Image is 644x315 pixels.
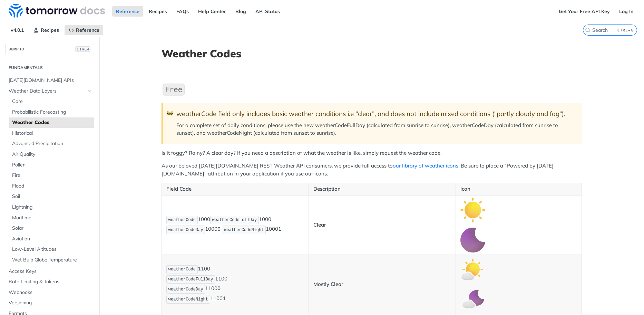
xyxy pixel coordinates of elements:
span: Pollen [12,162,92,169]
a: FAQs [173,6,193,17]
p: Is it foggy? Rainy? A clear day? If you need a description of what the weather is like, simply re... [162,149,582,157]
a: Recipes [145,6,171,17]
p: 1100 1100 1100 1100 [166,265,304,304]
a: Pollen [9,160,94,170]
span: 🚧 [167,110,173,118]
a: Historical [9,128,94,139]
span: Wet Bulb Globe Temperature [12,257,92,264]
span: Rate Limiting & Tokens [9,278,92,285]
span: Historical [12,130,92,137]
a: Probabilistic Forecasting [9,107,94,117]
p: As our beloved [DATE][DOMAIN_NAME] REST Weather API consumers, we provide full access to . Be sur... [162,162,582,178]
span: weatherCode [168,267,196,272]
a: Access Keys [5,266,94,277]
span: Lightning [12,204,92,211]
span: Webhooks [9,289,92,296]
a: Aviation [9,234,94,244]
a: Solar [9,223,94,233]
a: Air Quality [9,149,94,160]
a: Webhooks [5,287,94,298]
p: 1000 1000 1000 1000 [166,215,304,235]
span: Reference [76,27,99,33]
span: Soil [12,193,92,200]
span: Expand image [460,266,485,272]
span: Flood [12,183,92,190]
p: Field Code [166,185,304,193]
span: weatherCodeDay [168,287,203,292]
span: Recipes [41,27,59,33]
a: Weather Codes [9,117,94,128]
a: Lightning [9,202,94,212]
span: Access Keys [9,268,92,275]
strong: Clear [313,221,326,228]
a: Maritime [9,213,94,223]
a: Flood [9,181,94,191]
span: Probabilistic Forecasting [12,109,92,116]
svg: Search [585,27,591,33]
span: Expand image [460,206,485,213]
a: [DATE][DOMAIN_NAME] APIs [5,75,94,86]
span: Weather Data Layers [9,88,85,95]
span: Solar [12,225,92,232]
a: Core [9,96,94,107]
button: JUMP TOCTRL-/ [5,44,94,54]
span: Aviation [12,236,92,242]
span: weatherCode [168,218,196,222]
div: weatherCode field only includes basic weather conditions i.e "clear", and does not include mixed ... [176,110,575,118]
a: Versioning [5,298,94,308]
span: Low-Level Altitudes [12,246,92,253]
img: clear_night [460,228,485,252]
h2: Fundamentals [5,65,94,71]
a: Weather Data LayersHide subpages for Weather Data Layers [5,86,94,96]
a: Soil [9,191,94,202]
img: mostly_clear_day [460,257,485,282]
p: Icon [460,185,577,193]
span: weatherCodeFullDay [168,277,213,282]
span: Fire [12,172,92,179]
span: CTRL-/ [75,46,90,52]
strong: 1 [278,226,281,232]
p: For a complete set of daily conditions, please use the new weatherCodeFullDay (calculated from su... [176,122,575,137]
span: Expand image [460,296,485,302]
a: Reference [112,6,143,17]
img: clear_day [460,198,485,222]
a: Recipes [29,25,63,35]
a: Reference [65,25,103,35]
a: Advanced Precipitation [9,139,94,149]
button: Hide subpages for Weather Data Layers [87,88,92,94]
strong: 0 [217,226,221,232]
strong: 0 [217,285,221,292]
span: Advanced Precipitation [12,140,92,147]
strong: Mostly Clear [313,281,343,287]
a: API Status [252,6,284,17]
span: Core [12,98,92,105]
a: our library of weather icons [393,162,458,169]
span: v4.0.1 [7,25,28,35]
span: [DATE][DOMAIN_NAME] APIs [9,77,92,84]
img: Tomorrow.io Weather API Docs [9,4,105,18]
span: Weather Codes [12,119,92,126]
a: Get Your Free API Key [555,6,614,17]
span: Expand image [460,236,485,243]
span: weatherCodeNight [224,228,264,232]
a: Help Center [194,6,230,17]
a: Log In [615,6,637,17]
span: Air Quality [12,151,92,158]
span: Versioning [9,299,92,306]
a: Blog [232,6,250,17]
span: weatherCodeFullDay [212,218,257,222]
h1: Weather Codes [162,47,582,60]
kbd: CTRL-K [616,27,635,34]
a: Wet Bulb Globe Temperature [9,255,94,265]
span: weatherCodeDay [168,228,203,232]
span: Maritime [12,214,92,221]
a: Fire [9,170,94,181]
p: Description [313,185,451,193]
a: Low-Level Altitudes [9,244,94,255]
span: weatherCodeNight [168,297,208,302]
strong: 1 [223,295,226,302]
img: mostly_clear_night [460,287,485,312]
a: Rate Limiting & Tokens [5,277,94,287]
